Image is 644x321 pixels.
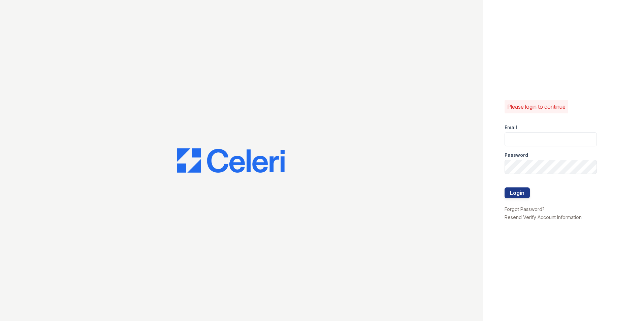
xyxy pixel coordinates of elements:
button: Login [505,187,530,198]
label: Password [505,152,528,158]
img: CE_Logo_Blue-a8612792a0a2168367f1c8372b55b34899dd931a85d93a1a3d3e32e68fde9ad4.png [177,148,285,173]
p: Please login to continue [507,103,566,111]
label: Email [505,124,517,131]
a: Forgot Password? [505,206,545,212]
a: Resend Verify Account Information [505,214,582,220]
